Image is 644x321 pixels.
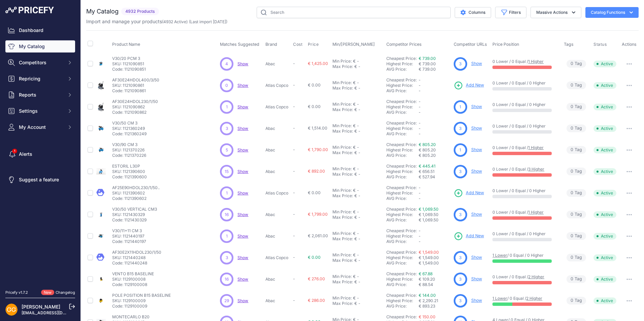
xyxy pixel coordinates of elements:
[571,168,573,175] span: 0
[354,85,357,91] div: €
[293,61,295,66] span: -
[386,104,419,110] div: Highest Price:
[332,129,353,134] div: Max Price:
[492,188,557,193] p: 0 Lower / 0 Equal / 0 Higher
[332,107,353,112] div: Max Price:
[459,169,461,175] span: 3
[386,212,419,217] div: Highest Price:
[308,82,321,87] span: € 0.00
[571,190,573,196] span: 0
[237,212,248,217] a: Show
[332,193,353,199] div: Max Price:
[19,59,63,66] span: Competitors
[112,153,146,158] p: Code: 1121370226
[112,67,146,72] p: Code: 1121090851
[112,228,146,234] p: V30/11+11 CM 3
[353,166,356,172] div: €
[112,110,158,115] p: Code: 1121090862
[357,129,360,134] div: -
[356,188,359,193] div: -
[492,123,557,129] p: 0 Lower / 0 Equal / 0 Higher
[308,61,328,66] span: € 1,425.00
[237,104,248,109] a: Show
[585,7,639,18] button: Catalog Functions
[471,61,482,66] a: Show
[293,190,295,195] span: -
[571,147,573,153] span: 0
[237,190,248,195] a: Show
[265,169,290,174] p: Abac
[86,7,119,16] h2: My Catalog
[237,61,248,66] a: Show
[237,277,248,282] a: Show
[237,234,248,239] a: Show
[386,164,417,169] a: Cheapest Price:
[112,83,159,88] p: SKU: 1121090861
[356,123,359,129] div: -
[593,147,616,153] span: Active
[593,211,616,218] span: Active
[237,83,248,88] span: Show
[530,7,581,18] button: Massive Actions
[471,126,482,131] a: Show
[162,19,188,24] span: ( )
[386,42,422,47] span: Competitor Prices
[419,212,439,217] span: € 1,069.50
[356,102,359,107] div: -
[308,147,328,152] span: € 1,790.00
[471,147,482,152] a: Show
[419,217,451,223] div: € 1,069.50
[419,56,436,61] a: € 739.00
[386,169,419,174] div: Highest Price:
[332,59,352,64] div: Min Price:
[332,42,375,47] span: Min/[PERSON_NAME]
[237,169,248,174] a: Show
[293,42,302,47] span: Cost
[265,104,290,110] p: Atlas Copco
[356,59,359,64] div: -
[112,169,147,174] p: SKU: 1121390600
[466,190,484,196] span: Add New
[112,126,147,131] p: SKU: 1121360249
[112,120,147,126] p: V30/50 CM 3
[567,189,586,197] span: Tag
[492,59,557,64] p: 0 Lower / 0 Equal /
[265,83,290,88] p: Atlas Copco
[237,298,248,303] a: Show
[112,207,157,212] p: V30/50 VERTICAL CM3
[386,228,417,233] a: Cheapest Price:
[593,61,616,67] span: Active
[492,210,557,215] p: 0 Lower / 0 Equal /
[459,61,461,67] span: 3
[471,298,482,303] a: Show
[571,211,573,218] span: 0
[492,231,557,237] p: 0 Lower / 0 Equal / 0 Higher
[293,147,295,152] span: -
[419,61,436,66] span: € 739.00
[293,126,295,131] span: -
[5,148,75,160] a: Alerts
[293,104,295,109] span: -
[308,42,320,47] button: Price
[112,142,146,147] p: V30/90 CM 3
[357,150,360,155] div: -
[419,142,436,147] a: € 805.20
[471,212,482,217] a: Show
[112,196,160,201] p: Code: 1121390602
[112,99,158,104] p: AF30E24HDOL230/1/50
[459,212,461,218] span: 3
[419,190,421,195] span: -
[332,85,353,91] div: Max Price:
[293,212,295,217] span: -
[225,212,229,218] span: 16
[567,211,586,218] span: Tag
[419,293,436,298] a: € 144.00
[5,24,75,282] nav: Sidebar
[567,81,586,89] span: Tag
[386,110,419,115] div: AVG Price:
[386,142,417,147] a: Cheapest Price:
[471,255,482,260] a: Show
